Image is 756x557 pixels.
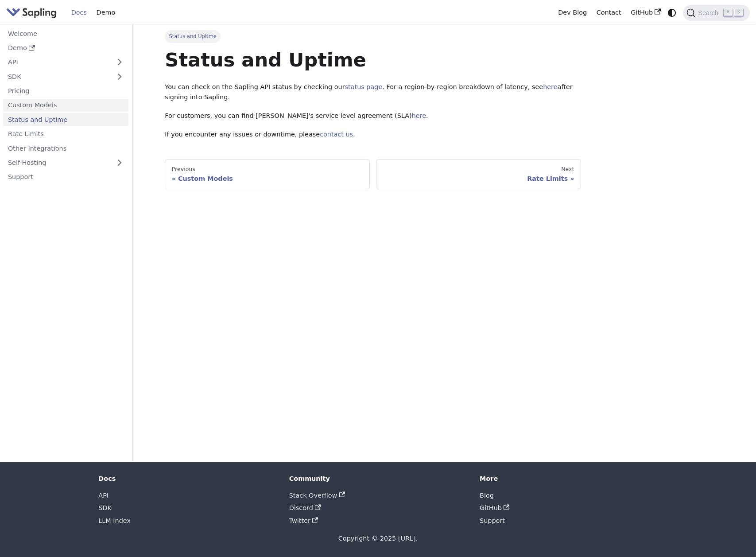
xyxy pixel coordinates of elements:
a: Custom Models [3,99,128,112]
a: GitHub [626,6,665,19]
a: GitHub [480,504,510,511]
a: Sapling.ai [6,6,60,19]
a: Contact [592,6,626,19]
div: Community [289,475,467,483]
a: Dev Blog [553,6,591,19]
a: status page [345,83,383,90]
div: Next [383,166,574,173]
a: Self-Hosting [3,156,128,169]
a: NextRate Limits [376,159,581,189]
h1: Status and Uptime [165,48,581,72]
a: LLM Index [98,517,131,524]
div: Copyright © 2025 [URL]. [98,534,657,544]
a: PreviousCustom Models [165,159,370,189]
span: Search [695,9,724,16]
button: Search (Command+K) [683,5,749,21]
p: For customers, you can find [PERSON_NAME]'s service level agreement (SLA) . [165,111,581,121]
div: Rate Limits [383,175,574,183]
a: SDK [3,70,111,83]
kbd: K [734,8,743,16]
a: here [543,83,557,90]
a: Docs [66,6,92,19]
a: Demo [92,6,120,19]
a: API [98,492,109,499]
div: Docs [98,475,276,483]
a: Twitter [289,517,318,524]
kbd: ⌘ [724,8,733,16]
button: Expand sidebar category 'SDK' [111,70,128,83]
a: here [412,112,426,119]
a: API [3,56,111,69]
a: Support [480,517,505,524]
p: You can check on the Sapling API status by checking our . For a region-by-region breakdown of lat... [165,82,581,103]
div: Previous [172,166,363,173]
button: Switch between dark and light mode (currently system mode) [666,6,678,19]
div: More [480,475,658,483]
button: Expand sidebar category 'API' [111,56,128,69]
a: Pricing [3,85,128,97]
a: SDK [98,504,112,511]
span: Status and Uptime [165,30,221,43]
a: Demo [3,42,128,55]
a: Support [3,171,128,183]
a: Discord [289,504,321,511]
a: Blog [480,492,494,499]
a: Rate Limits [3,128,128,140]
a: Stack Overflow [289,492,345,499]
a: contact us [320,131,353,138]
a: Other Integrations [3,142,128,155]
nav: Breadcrumbs [165,30,581,43]
a: Status and Uptime [3,113,128,126]
img: Sapling.ai [6,6,57,19]
div: Custom Models [172,175,363,183]
nav: Docs pages [165,159,581,189]
a: Welcome [3,27,128,40]
p: If you encounter any issues or downtime, please . [165,129,581,140]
